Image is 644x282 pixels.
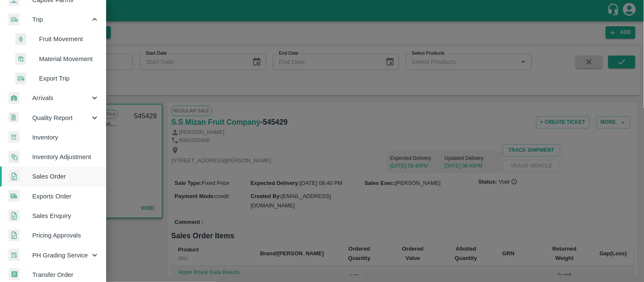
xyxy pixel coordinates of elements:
[32,113,90,123] span: Quality Report
[8,112,19,123] img: qualityReport
[15,53,26,65] img: material
[8,131,20,143] img: whInventory
[32,231,99,240] span: Pricing Approvals
[32,192,99,201] span: Exports Order
[39,74,99,83] span: Export Trip
[32,133,99,142] span: Inventory
[32,15,90,24] span: Trip
[8,229,20,242] img: sales
[8,190,20,202] img: shipments
[15,33,26,45] img: fruit
[32,172,99,181] span: Sales Order
[8,170,20,183] img: sales
[32,93,90,103] span: Arrivals
[8,268,20,281] img: whTransfer
[8,14,20,26] img: delivery
[7,29,106,49] a: fruitFruit Movement
[8,210,20,222] img: sales
[8,92,20,104] img: whArrival
[15,73,26,85] img: delivery
[39,34,99,44] span: Fruit Movement
[7,49,106,69] a: materialMaterial Movement
[39,54,99,64] span: Material Movement
[32,211,99,221] span: Sales Enquiry
[32,270,99,279] span: Transfer Order
[32,251,90,260] span: PH Grading Service
[32,152,99,162] span: Inventory Adjustment
[8,249,20,261] img: whTracker
[7,69,106,88] a: deliveryExport Trip
[8,151,20,163] img: inventory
